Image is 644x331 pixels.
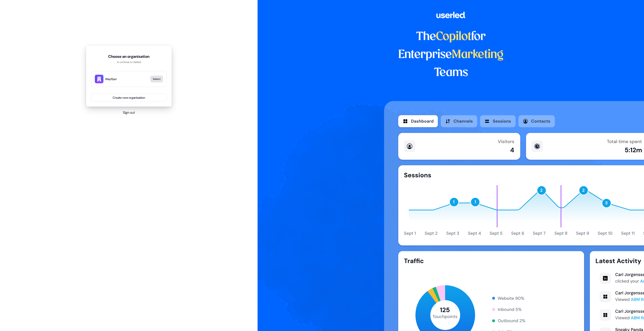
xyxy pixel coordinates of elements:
img: Wayflyer [95,75,103,83]
button: Select [150,76,163,82]
span: Wayflyer [105,77,149,81]
span: Copilot [436,31,471,42]
button: Create new organisation [91,94,167,101]
h1: The for Enterprise Teams [384,28,518,82]
span: to continue to Userled [117,60,141,64]
button: Sign out [123,110,135,115]
h1: Choose an organisation [108,54,149,59]
span: Marketing [452,49,504,60]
